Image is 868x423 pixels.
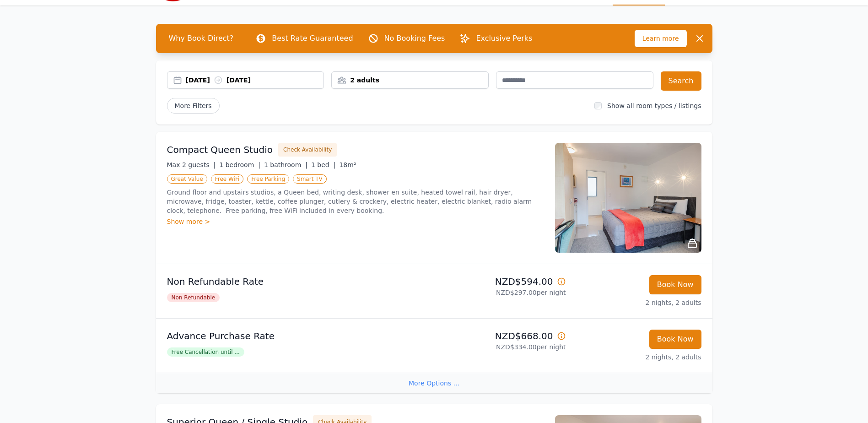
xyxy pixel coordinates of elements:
span: Learn more [635,30,687,47]
p: Advance Purchase Rate [167,330,431,342]
span: 1 bedroom | [219,161,260,168]
button: Check Availability [278,143,337,157]
span: Free Cancellation until ... [167,347,244,357]
p: 2 nights, 2 adults [573,298,701,307]
p: No Booking Fees [384,33,445,44]
div: Show more > [167,217,544,226]
p: Ground floor and upstairs studios, a Queen bed, writing desk, shower en suite, heated towel rail,... [167,188,544,215]
p: NZD$334.00 per night [438,342,566,352]
button: Book Now [649,275,701,294]
p: NZD$668.00 [438,330,566,342]
span: Why Book Direct? [162,29,241,48]
span: Free Parking [247,174,289,184]
p: 2 nights, 2 adults [573,352,701,362]
p: Exclusive Perks [476,33,532,44]
div: More Options ... [156,373,712,393]
p: Non Refundable Rate [167,275,431,288]
p: NZD$594.00 [438,275,566,288]
p: Best Rate Guaranteed [272,33,353,44]
p: NZD$297.00 per night [438,288,566,297]
span: 18m² [339,161,356,168]
div: 2 adults [332,76,488,85]
span: Non Refundable [167,293,220,302]
span: Great Value [167,174,207,184]
label: Show all room types / listings [607,102,701,109]
span: More Filters [167,98,220,114]
h3: Compact Queen Studio [167,143,273,156]
span: Max 2 guests | [167,161,216,168]
button: Book Now [649,330,701,349]
span: Free WiFi [211,174,244,184]
div: [DATE] [DATE] [186,76,324,85]
span: Smart TV [293,174,327,184]
span: 1 bed | [311,161,335,168]
span: 1 bathroom | [264,161,307,168]
button: Search [661,71,701,91]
